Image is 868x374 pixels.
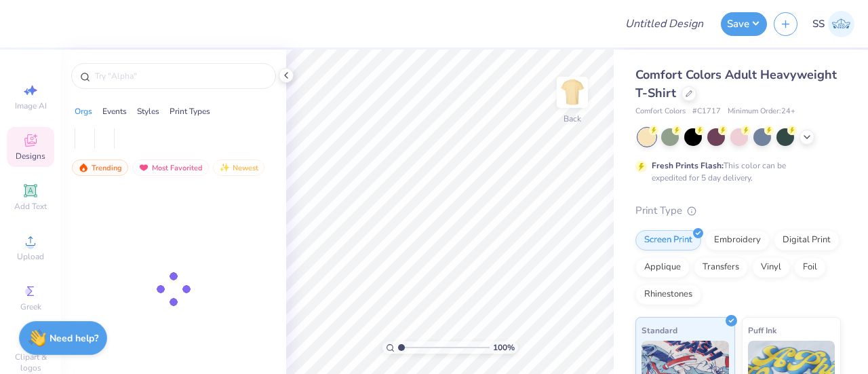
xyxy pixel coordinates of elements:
span: Standard [642,323,677,337]
div: Screen Print [635,230,701,250]
span: Image AI [15,100,47,111]
button: Save [721,12,767,36]
strong: Need help? [50,332,98,345]
div: Back [564,113,581,125]
div: Vinyl [752,257,790,278]
span: Minimum Order: 24 + [728,106,795,117]
img: Back [559,79,586,106]
input: Untitled Design [614,10,714,37]
span: Designs [16,151,45,162]
img: Newest.gif [219,163,230,172]
a: SS [812,11,854,37]
img: most_fav.gif [138,163,149,172]
span: Comfort Colors Adult Heavyweight T-Shirt [635,67,837,101]
div: Most Favorited [132,160,209,176]
div: Print Types [170,105,210,117]
span: SS [812,16,825,32]
span: Comfort Colors [635,106,686,117]
span: Puff Ink [748,323,776,337]
div: Digital Print [774,230,840,250]
div: Print Type [635,203,841,219]
div: Trending [72,160,128,176]
div: Transfers [694,257,748,278]
div: Orgs [75,105,92,117]
div: Styles [137,105,159,117]
img: Shefali Sharma [828,11,854,37]
div: Events [102,105,127,117]
span: Add Text [14,201,47,212]
div: Foil [794,257,826,278]
div: Newest [213,160,264,176]
span: Clipart & logos [7,352,54,373]
div: Rhinestones [635,284,701,305]
span: Upload [17,251,44,262]
span: Greek [20,301,41,312]
div: Applique [635,257,690,278]
div: Embroidery [705,230,770,250]
img: trending.gif [78,163,89,172]
input: Try "Alpha" [94,69,267,83]
div: This color can be expedited for 5 day delivery. [652,160,818,184]
span: # C1717 [692,106,721,117]
span: 100 % [493,341,515,354]
strong: Fresh Prints Flash: [652,160,724,171]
